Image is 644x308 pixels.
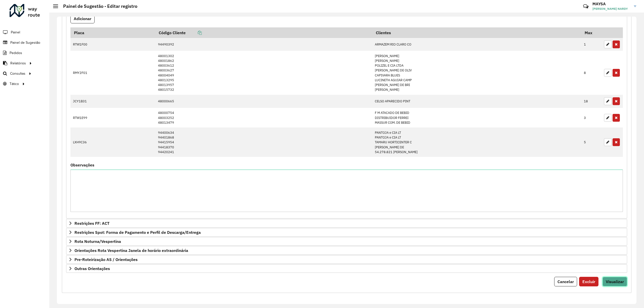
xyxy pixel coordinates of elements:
td: 8 [581,51,601,95]
td: 48000754 48003252 48013479 [155,108,372,128]
span: [PERSON_NAME] NARDY [592,7,630,11]
th: Max [581,27,601,38]
td: 48001302 48001862 48003612 48003627 48004049 48013295 48013957 48015732 [155,51,372,95]
td: 48000665 [155,95,372,108]
span: Tático [10,81,19,86]
td: 94490392 [155,38,372,51]
button: Visualizar [602,277,627,286]
span: Pedidos [10,50,22,56]
span: Restrições Spot: Forma de Pagamento e Perfil de Descarga/Entrega [74,230,201,234]
td: JCY1B31 [70,95,155,108]
td: 1 [581,38,601,51]
a: Contato Rápido [580,1,591,12]
td: RTW1F00 [70,38,155,51]
span: Excluir [582,279,595,284]
a: Pre-Roteirização AS / Orientações [66,255,627,264]
a: Rota Noturna/Vespertina [66,237,627,246]
span: Cancelar [557,279,574,284]
h3: MAYSA [592,2,630,6]
td: 5 [581,127,601,157]
th: Código Cliente [155,27,372,38]
td: ARMAZEM RIO CLARO CO [372,38,581,51]
a: Copiar [186,30,202,35]
span: Painel [11,30,20,35]
h2: Painel de Sugestão - Editar registro [58,4,137,9]
td: 94400634 94401868 94415954 94418370 94420241 [155,127,372,157]
button: Cancelar [554,277,577,286]
td: PANTOJA e CIA LT PANTOJA e CIA LT TAMARU HORTICENTER C [PERSON_NAME] DE 54.278.821 [PERSON_NAME] [372,127,581,157]
label: Observações [70,162,94,168]
a: Restrições FF: ACT [66,219,627,228]
span: Orientações Rota Vespertina Janela de horário extraordinária [74,248,188,252]
a: Outras Orientações [66,264,627,273]
a: Restrições Spot: Forma de Pagamento e Perfil de Descarga/Entrega [66,228,627,237]
button: Excluir [579,277,598,286]
th: Clientes [372,27,581,38]
span: Relatórios [10,61,26,66]
span: Pre-Roteirização AS / Orientações [74,257,138,261]
th: Placa [70,27,155,38]
td: 3 [581,108,601,128]
td: F M ATACADO DE BEBID DISTRIBUIDOR FERREI MASSUR COM. DE BEBID [372,108,581,128]
span: Outras Orientações [74,267,110,271]
span: Painel de Sugestão [10,40,40,45]
td: RTW1E99 [70,108,155,128]
td: LXH9C36 [70,127,155,157]
a: Orientações Rota Vespertina Janela de horário extraordinária [66,246,627,255]
td: CELSO APARECIDO PINT [372,95,581,108]
td: RMY2F01 [70,51,155,95]
span: Consultas [10,71,25,76]
span: Restrições FF: ACT [74,221,109,225]
span: Visualizar [606,279,624,284]
button: Adicionar [70,14,95,23]
td: [PERSON_NAME] [PERSON_NAME] POLIZEL E CIA LTDA [PERSON_NAME] DE OLIV CAPIVARA BLUES LUCINETH AGUI... [372,51,581,95]
td: 18 [581,95,601,108]
span: Rota Noturna/Vespertina [74,239,121,243]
